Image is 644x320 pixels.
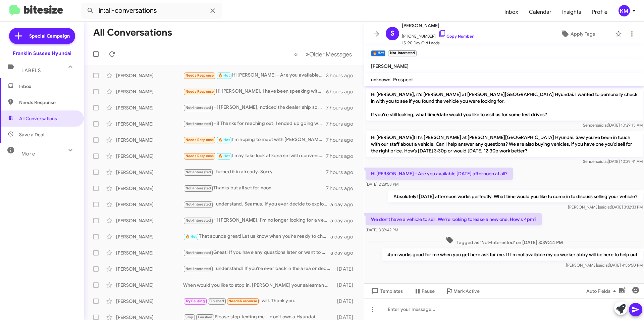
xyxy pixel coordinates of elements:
div: I may take look at kona sel with convenience package next week after family visitors go home [183,152,326,160]
div: [DATE] [334,266,359,272]
div: Hi [PERSON_NAME], I have been speaking with [PERSON_NAME] from [GEOGRAPHIC_DATA] [183,88,326,95]
div: [PERSON_NAME] [116,121,183,127]
span: Sender [DATE] 10:29:41 AM [583,159,643,164]
div: [PERSON_NAME] [116,201,183,208]
span: All Conversations [19,115,57,122]
span: Finished [198,315,213,319]
span: Profile [587,2,613,22]
p: 4pm works good for me when you get here ask for me. If I'm not available my co worker abby will b... [382,248,643,261]
div: 7 hours ago [326,104,359,111]
span: Templates [370,285,403,297]
div: That sounds great! Let us know when you’re ready to chat. We look forward to helping you with you... [183,233,330,240]
span: Not-Interested [185,186,211,190]
div: [PERSON_NAME] [116,266,183,272]
span: [PERSON_NAME] [DATE] 4:56:50 PM [566,263,643,268]
p: Absolutely! [DATE] afternoon works perfectly. What time would you like to come in to discuss sell... [388,190,643,202]
span: said at [599,204,611,210]
span: [PERSON_NAME] [DATE] 3:32:33 PM [568,204,643,210]
div: 7 hours ago [326,169,359,176]
div: I'm hoping to meet with [PERSON_NAME] either tonight or [DATE] night [183,136,326,144]
div: [PERSON_NAME] [116,169,183,176]
a: Copy Number [438,34,474,39]
span: S [390,28,394,39]
div: [PERSON_NAME] [116,185,183,192]
div: When would you like to stop in. [PERSON_NAME] your salesman will help out and show you some of th... [183,282,334,288]
span: Apply Tags [571,28,595,40]
span: Needs Response [185,138,214,142]
p: Hi [PERSON_NAME], it's [PERSON_NAME] at [PERSON_NAME][GEOGRAPHIC_DATA] Hyundai. I wanted to perso... [366,88,643,121]
div: I understand, Seamus. If you ever decide to explore options again, feel free to reach out. Have a... [183,200,330,208]
button: Mark Active [440,285,485,297]
div: [PERSON_NAME] [116,137,183,143]
p: Hi [PERSON_NAME]! It's [PERSON_NAME] at [PERSON_NAME][GEOGRAPHIC_DATA] Hyundai. Saw you've been i... [366,131,643,157]
span: Not-Interested [185,218,211,223]
nav: Page navigation example [290,47,356,61]
small: 🔥 Hot [371,50,385,56]
h1: All Conversations [93,27,172,38]
span: Older Messages [309,51,352,58]
input: Search [81,3,222,19]
div: a day ago [330,217,359,224]
span: said at [596,123,608,128]
div: 7 hours ago [326,185,359,192]
p: Hi [PERSON_NAME] - Are you available [DATE] afternoon at all? [366,168,513,180]
span: Not-Interested [185,250,211,255]
div: [PERSON_NAME] [116,104,183,111]
span: » [306,50,309,58]
a: Insights [557,2,587,22]
span: 🔥 Hot [185,234,197,239]
span: [DATE] 2:28:58 PM [366,182,398,187]
button: Previous [290,47,302,61]
span: Needs Response [228,299,257,303]
span: Finished [209,299,224,303]
span: [DATE] 3:39:42 PM [366,227,398,232]
span: Not-Interested [185,267,211,271]
span: Not-Interested [185,170,211,174]
div: 7 hours ago [326,121,359,127]
div: [PERSON_NAME] [116,153,183,159]
div: [PERSON_NAME] [116,217,183,224]
a: Inbox [499,2,524,22]
div: [PERSON_NAME] [116,233,183,240]
span: 🔥 Hot [218,138,230,142]
div: 7 hours ago [326,153,359,159]
span: Not-Interested [185,202,211,207]
div: a day ago [330,233,359,240]
span: Save a Deal [19,131,44,138]
span: 15-90 Day Old Leads [402,40,474,46]
span: Auto Fields [586,285,619,297]
div: [PERSON_NAME] [116,88,183,95]
div: Great! If you have any questions later or want to schedule an appointment to discuss your vehicle... [183,249,330,257]
div: [DATE] [334,282,359,288]
span: said at [597,263,609,268]
div: 3 hours ago [326,72,359,79]
span: Needs Response [19,99,76,106]
span: Inbox [19,83,76,90]
div: [PERSON_NAME] [116,72,183,79]
div: [PERSON_NAME] [116,249,183,256]
div: Hi [PERSON_NAME], I'm no longer looking for a vehicle thank you [183,217,330,224]
span: Calendar [524,2,557,22]
span: Mark Active [453,285,480,297]
span: Special Campaign [29,33,70,39]
div: KM [619,5,630,16]
div: [PERSON_NAME] [116,282,183,288]
div: 6 hours ago [326,88,359,95]
div: a day ago [330,249,359,256]
span: said at [596,159,608,164]
span: More [21,151,35,157]
span: [PERSON_NAME] [371,63,409,69]
span: unknown [371,77,390,83]
div: [DATE] [334,298,359,305]
div: Thanks but all set for noon [183,184,326,192]
span: Labels [21,67,41,74]
span: 🔥 Hot [218,73,230,78]
div: I understand! If you're ever back in the area or decide to sell your vehicle, feel free to reach ... [183,265,334,273]
div: Franklin Sussex Hyundai [13,50,71,57]
span: Tagged as 'Not-Interested' on [DATE] 3:39:44 PM [443,236,566,246]
span: 🔥 Hot [218,154,230,158]
span: Pause [422,285,435,297]
span: [PERSON_NAME] [402,21,474,30]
